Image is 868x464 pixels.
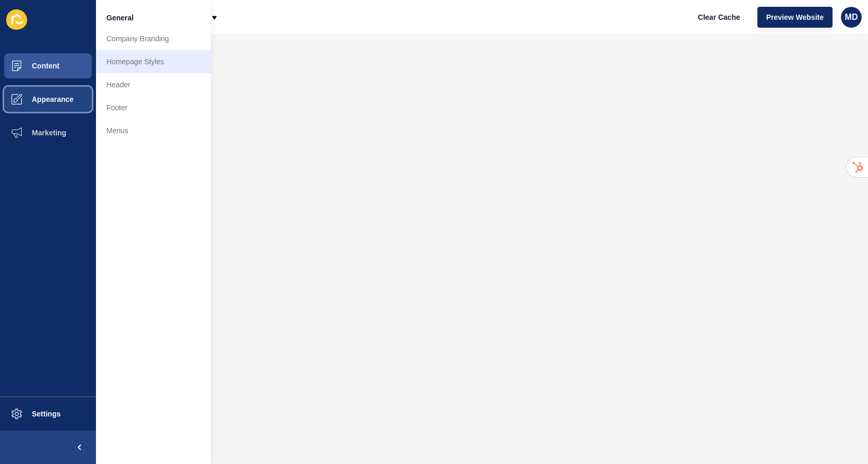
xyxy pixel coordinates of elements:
[96,27,211,50] a: Company Branding
[766,12,824,22] span: Preview Website
[689,7,749,28] button: Clear Cache
[845,12,858,22] span: MD
[96,119,211,142] a: Menus
[698,12,740,22] span: Clear Cache
[106,13,134,23] span: General
[757,7,833,28] button: Preview Website
[96,96,211,119] a: Footer
[96,50,211,73] a: Homepage Styles
[96,73,211,96] a: Header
